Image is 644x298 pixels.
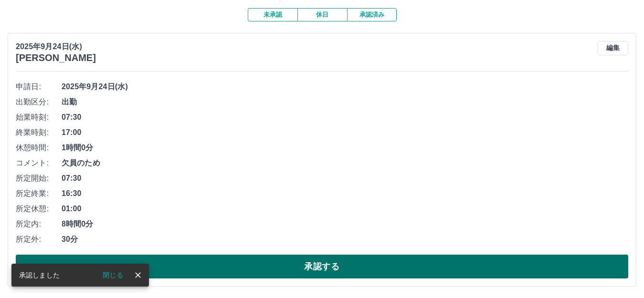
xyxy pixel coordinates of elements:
[16,234,62,245] span: 所定外:
[16,255,628,278] button: 承認する
[16,127,62,138] span: 終業時刻:
[62,96,628,108] span: 出勤
[248,8,297,21] button: 未承認
[19,267,60,284] div: 承認しました
[598,41,628,55] button: 編集
[16,52,96,63] h3: [PERSON_NAME]
[16,188,62,199] span: 所定終業:
[62,81,628,92] span: 2025年9月24日(水)
[62,173,628,184] span: 07:30
[297,8,347,21] button: 休日
[62,234,628,245] span: 30分
[16,96,62,108] span: 出勤区分:
[62,218,628,230] span: 8時間0分
[347,8,397,21] button: 承認済み
[16,173,62,184] span: 所定開始:
[62,127,628,138] span: 17:00
[62,203,628,215] span: 01:00
[16,41,96,52] p: 2025年9月24日(水)
[95,268,131,282] button: 閉じる
[131,268,145,282] button: close
[16,218,62,230] span: 所定内:
[16,81,62,92] span: 申請日:
[62,157,628,169] span: 欠員のため
[62,112,628,123] span: 07:30
[16,112,62,123] span: 始業時刻:
[16,142,62,154] span: 休憩時間:
[16,157,62,169] span: コメント:
[16,203,62,215] span: 所定休憩:
[62,188,628,199] span: 16:30
[62,142,628,154] span: 1時間0分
